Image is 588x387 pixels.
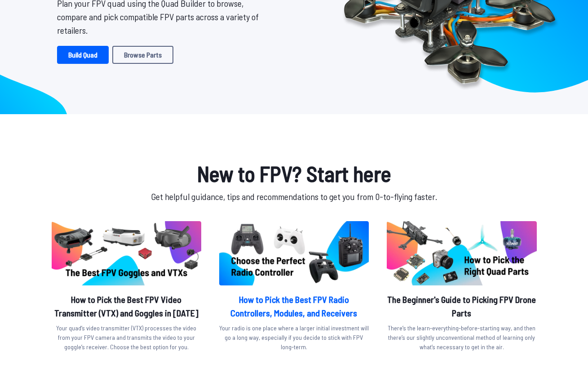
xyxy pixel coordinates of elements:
h2: How to Pick the Best FPV Video Transmitter (VTX) and Goggles in [DATE] [52,293,201,320]
h1: New to FPV? Start here [50,157,539,190]
a: Build Quad [57,46,109,64]
a: image of postHow to Pick the Best FPV Radio Controllers, Modules, and ReceiversYour radio is one ... [219,221,369,355]
img: image of post [219,221,369,285]
img: image of post [52,221,201,285]
h2: The Beginner's Guide to Picking FPV Drone Parts [387,293,536,320]
img: image of post [387,221,536,285]
a: Browse Parts [112,46,173,64]
p: There’s the learn-everything-before-starting way, and then there’s our slightly unconventional me... [387,323,536,351]
p: Get helpful guidance, tips and recommendations to get you from 0-to-flying faster. [50,190,539,203]
p: Your quad’s video transmitter (VTX) processes the video from your FPV camera and transmits the vi... [52,323,201,351]
p: Your radio is one place where a larger initial investment will go a long way, especially if you d... [219,323,369,351]
h2: How to Pick the Best FPV Radio Controllers, Modules, and Receivers [219,293,369,320]
a: image of postHow to Pick the Best FPV Video Transmitter (VTX) and Goggles in [DATE]Your quad’s vi... [52,221,201,355]
a: image of postThe Beginner's Guide to Picking FPV Drone PartsThere’s the learn-everything-before-s... [387,221,536,355]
